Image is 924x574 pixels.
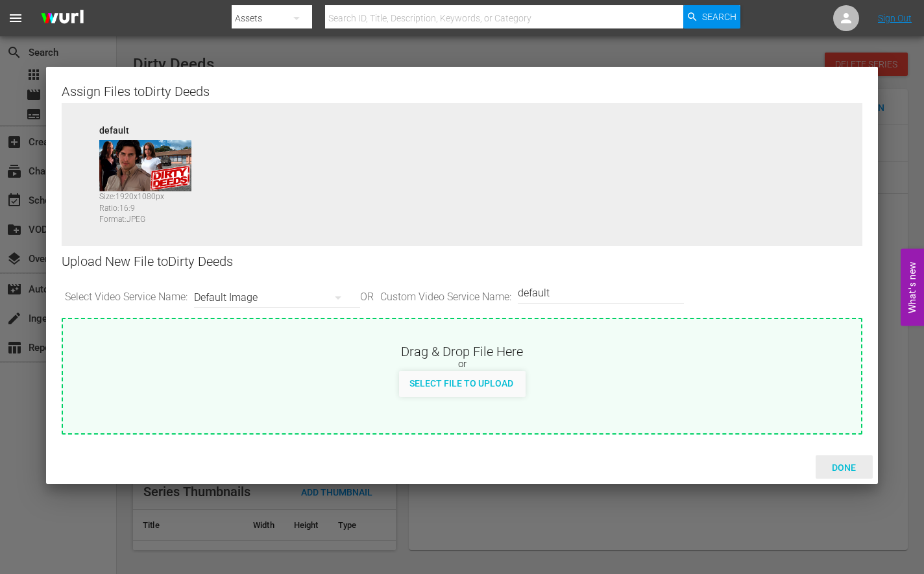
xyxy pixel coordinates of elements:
[357,290,377,305] span: OR
[683,5,740,29] button: Search
[399,371,524,394] button: Select File to Upload
[63,342,861,358] div: Drag & Drop File Here
[63,358,861,371] div: or
[816,455,873,479] button: Done
[901,248,924,326] button: Open Feedback Widget
[99,140,191,192] img: 56791610-default_v1.jpg
[8,10,23,26] span: menu
[62,246,862,278] div: Upload New File to Dirty Deeds
[702,5,736,29] span: Search
[99,124,203,133] div: default
[31,3,93,34] img: ans4CAIJ8jUAAAAAAAAAAAAAAAAAAAAAAAAgQb4GAAAAAAAAAAAAAAAAAAAAAAAAJMjXAAAAAAAAAAAAAAAAAAAAAAAAgAT5G...
[62,290,191,305] span: Select Video Service Name:
[62,82,862,98] div: Assign Files to Dirty Deeds
[399,378,524,389] span: Select File to Upload
[377,290,515,305] span: Custom Video Service Name:
[878,13,912,23] a: Sign Out
[821,462,866,473] span: Done
[194,280,354,316] div: Default Image
[99,191,203,219] div: Size: 1920 x 1080 px Ratio: 16:9 Format: JPEG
